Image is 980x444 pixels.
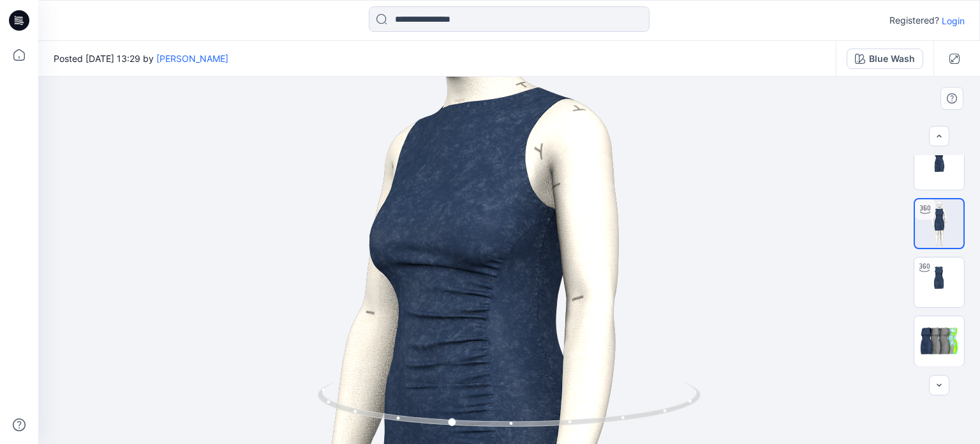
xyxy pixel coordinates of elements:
p: Login [942,14,965,27]
img: UTG outfit 2 [915,199,963,248]
div: Blue Wash [869,52,915,66]
img: UTG outfit 1 [914,140,964,190]
p: Registered? [889,13,939,28]
img: All colorways [914,326,964,356]
span: Posted [DATE] 13:29 by [54,52,228,65]
a: [PERSON_NAME] [156,53,228,64]
button: Blue Wash [847,49,923,69]
img: UTG outfit 3 [914,257,964,307]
